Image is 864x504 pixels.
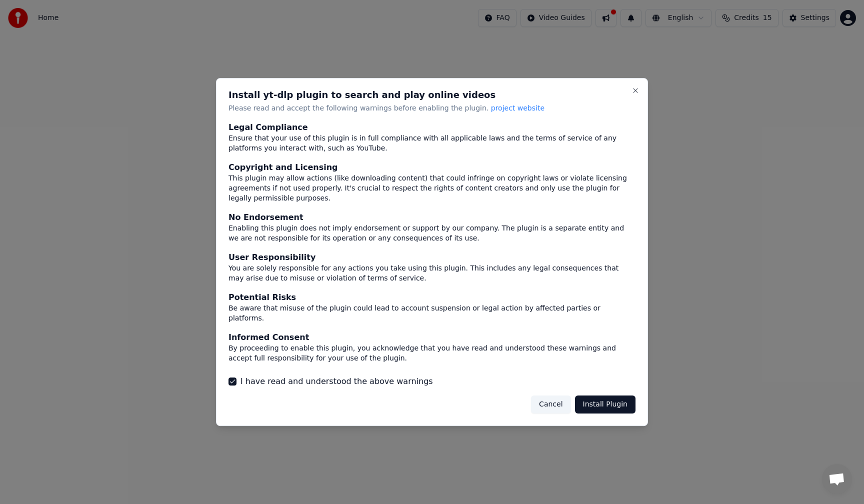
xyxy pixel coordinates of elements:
[531,395,570,413] button: Cancel
[228,161,635,173] div: Copyright and Licensing
[228,103,635,113] p: Please read and accept the following warnings before enabling the plugin.
[228,121,635,133] div: Legal Compliance
[228,90,635,99] h2: Install yt-dlp plugin to search and play online videos
[228,303,635,323] div: Be aware that misuse of the plugin could lead to account suspension or legal action by affected p...
[228,251,635,263] div: User Responsibility
[228,291,635,303] div: Potential Risks
[228,173,635,203] div: This plugin may allow actions (like downloading content) that could infringe on copyright laws or...
[228,223,635,243] div: Enabling this plugin does not imply endorsement or support by our company. The plugin is a separa...
[228,133,635,153] div: Ensure that your use of this plugin is in full compliance with all applicable laws and the terms ...
[228,343,635,363] div: By proceeding to enable this plugin, you acknowledge that you have read and understood these warn...
[240,375,433,387] label: I have read and understood the above warnings
[228,331,635,343] div: Informed Consent
[575,395,635,413] button: Install Plugin
[228,211,635,223] div: No Endorsement
[228,263,635,283] div: You are solely responsible for any actions you take using this plugin. This includes any legal co...
[491,104,544,112] span: project website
